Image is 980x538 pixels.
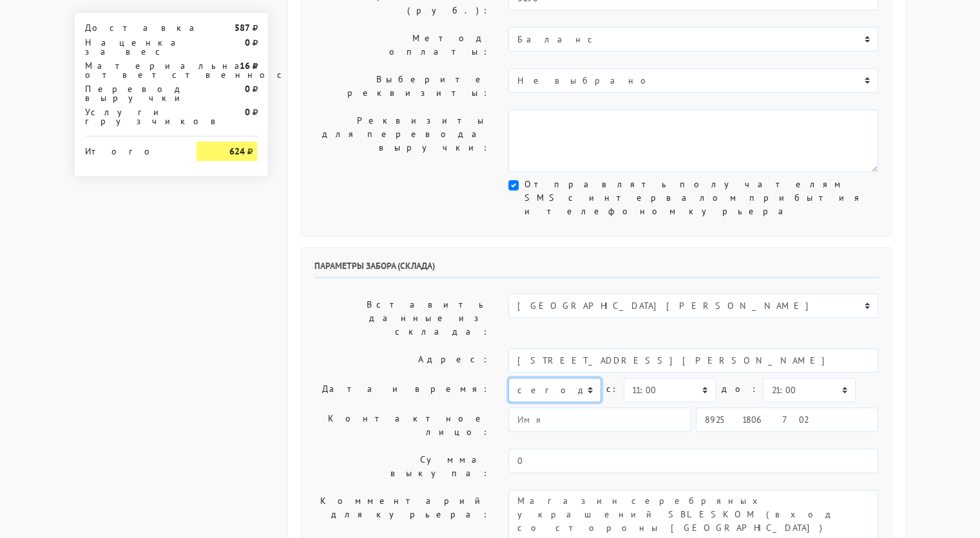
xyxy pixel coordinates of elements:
[508,407,691,432] input: Имя
[305,293,499,343] label: Вставить данные из склада:
[305,348,499,373] label: Адрес:
[305,68,499,104] label: Выберите реквизиты:
[75,84,187,102] div: Перевод выручки
[314,261,879,278] h6: Параметры забора (склада)
[85,142,178,156] div: Итого
[305,407,499,443] label: Контактное лицо:
[75,61,187,79] div: Материальная ответственность
[244,83,249,95] strong: 0
[606,378,619,400] label: c:
[244,37,249,48] strong: 0
[305,27,499,63] label: Метод оплаты:
[234,22,249,33] strong: 587
[244,106,249,118] strong: 0
[305,109,499,172] label: Реквизиты для перевода выручки:
[305,449,499,485] label: Сумма выкупа:
[75,107,187,125] div: Услуги грузчиков
[524,178,878,218] label: Отправлять получателям SMS с интервалом прибытия и телефоном курьера
[75,38,187,56] div: Наценка за вес
[229,145,244,157] strong: 624
[305,378,499,402] label: Дата и время:
[75,23,187,32] div: Доставка
[696,407,878,432] input: Телефон
[721,378,758,400] label: до:
[239,60,249,71] strong: 16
